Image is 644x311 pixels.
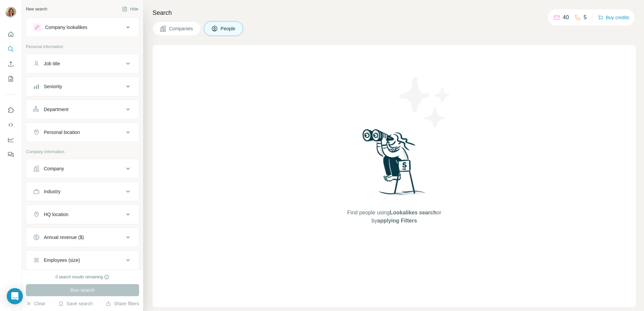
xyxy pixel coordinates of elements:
[26,78,139,95] button: Seniority
[26,44,139,50] p: Personal information
[26,101,139,117] button: Department
[26,149,139,155] p: Company information
[390,210,437,215] span: Lookalikes search
[394,72,455,133] img: Surfe Illustration - Stars
[5,58,16,70] button: Enrich CSV
[117,4,143,14] button: Hide
[26,300,45,307] button: Clear
[5,43,16,55] button: Search
[26,124,139,140] button: Personal location
[106,300,139,307] button: Share filters
[26,206,139,222] button: HQ location
[5,119,16,131] button: Use Surfe API
[5,104,16,116] button: Use Surfe on LinkedIn
[5,7,16,18] img: Avatar
[563,13,569,22] p: 40
[5,134,16,146] button: Dashboard
[44,211,68,218] div: HQ location
[44,106,68,113] div: Department
[26,229,139,245] button: Annual revenue ($)
[359,127,429,202] img: Surfe Illustration - Woman searching with binoculars
[26,161,139,177] button: Company
[5,28,16,40] button: Quick start
[5,148,16,161] button: Feedback
[45,24,87,31] div: Company lookalikes
[44,165,64,172] div: Company
[44,129,80,136] div: Personal location
[26,252,139,268] button: Employees (size)
[58,300,93,307] button: Save search
[598,13,629,22] button: Buy credits
[5,73,16,85] button: My lists
[44,257,80,264] div: Employees (size)
[44,234,84,241] div: Annual revenue ($)
[340,209,448,225] span: Find people using or by
[44,83,62,90] div: Seniority
[44,60,60,67] div: Job title
[26,6,47,12] div: New search
[169,25,194,32] span: Companies
[377,218,417,223] span: applying Filters
[26,183,139,200] button: Industry
[44,188,61,195] div: Industry
[56,274,110,280] div: 0 search results remaining
[7,288,23,304] div: Open Intercom Messenger
[584,13,587,22] p: 5
[221,25,236,32] span: People
[26,56,139,72] button: Job title
[153,8,636,18] h4: Search
[26,19,139,35] button: Company lookalikes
